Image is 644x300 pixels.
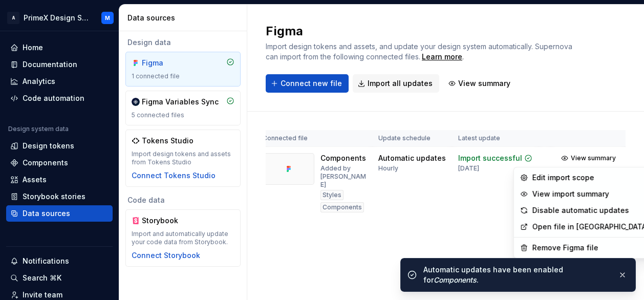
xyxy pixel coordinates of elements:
i: Components [434,275,477,284]
div: Automatic updates have been enabled for . [423,265,610,285]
